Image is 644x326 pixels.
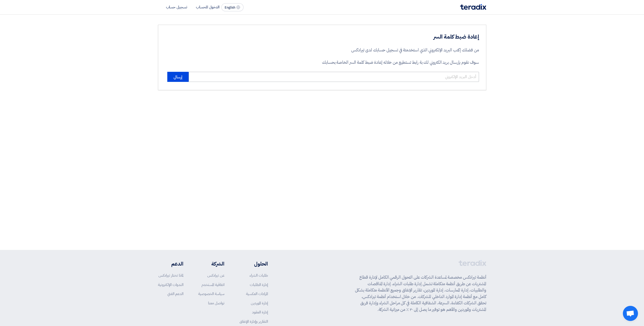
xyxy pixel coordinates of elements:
[221,3,244,11] button: English
[198,291,224,297] a: سياسة الخصوصية
[198,260,224,268] li: الشركة
[306,47,479,53] p: من فضلك إكتب البريد الإلكتروني الذي استخدمتة في تسجيل حسابك لدى تيرادكس
[250,273,268,278] a: طلبات الشراء
[167,72,189,82] button: إرسال
[158,260,183,268] li: الدعم
[208,300,224,306] a: تواصل معنا
[460,4,486,10] img: Teradix logo
[623,306,638,321] a: Open chat
[158,282,183,287] a: الندوات الإلكترونية
[225,6,235,9] span: English
[251,300,268,306] a: إدارة الموردين
[166,4,187,10] li: تسجيل حساب
[252,309,268,315] a: إدارة العقود
[246,291,268,297] a: المزادات العكسية
[196,4,219,10] li: الدخول للحساب
[239,260,268,268] li: الحلول
[250,282,268,287] a: إدارة الطلبات
[189,72,479,82] input: أدخل البريد الإلكتروني
[306,59,479,66] p: سوف نقوم بإرسال بريد الكتروني لك بة رابط تستطيع من خلاله إعادة ضبط كلمة السر الخاصة بحسابك
[167,291,183,297] a: الدعم الفني
[202,282,224,287] a: اتفاقية المستخدم
[355,274,486,313] p: أنظمة تيرادكس مخصصة لمساعدة الشركات على التحول الرقمي الكامل لإدارة قطاع المشتريات عن طريق أنظمة ...
[306,33,479,41] h3: إعادة ضبط كلمة السر
[158,273,183,278] a: لماذا تختار تيرادكس
[239,319,268,324] a: التقارير وإدارة الإنفاق
[207,273,224,278] a: عن تيرادكس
